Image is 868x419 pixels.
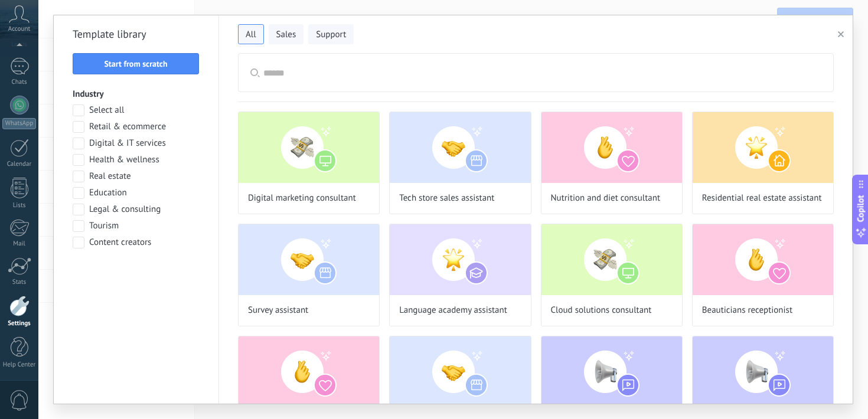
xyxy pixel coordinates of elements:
[89,187,127,199] span: Education
[2,361,37,369] div: Help Center
[399,192,494,204] span: Tech store sales assistant
[89,121,166,133] span: Retail & ecommerce
[104,60,167,68] span: Start from scratch
[2,202,37,209] div: Lists
[551,305,652,316] span: Cloud solutions consultant
[73,25,200,44] h2: Template library
[390,112,530,183] img: Tech store sales assistant
[541,224,682,295] img: Cloud solutions consultant
[702,192,822,204] span: Residential real estate assistant
[316,29,346,41] span: Support
[239,336,379,407] img: Vitamins and supplements expert
[248,305,308,316] span: Survey assistant
[89,237,151,248] span: Content creators
[2,161,37,168] div: Calendar
[276,29,296,41] span: Sales
[89,154,159,166] span: Health & wellness
[308,24,354,44] button: Support
[89,220,119,232] span: Tourism
[693,224,833,295] img: Beauticians receptionist
[390,336,530,407] img: Bookseller
[238,24,264,44] button: All
[89,104,124,116] span: Select all
[855,195,867,222] span: Copilot
[2,240,37,248] div: Mail
[541,336,682,407] img: Instagram partnership assistant
[89,138,166,149] span: Digital & IT services
[399,305,507,316] span: Language academy assistant
[73,53,199,74] button: Start from scratch
[248,192,356,204] span: Digital marketing consultant
[73,89,200,100] h3: Industry
[2,78,37,86] div: Chats
[89,171,131,182] span: Real estate
[693,336,833,407] img: TikTok partnership assistant
[239,112,379,183] img: Digital marketing consultant
[551,192,661,204] span: Nutrition and diet consultant
[2,279,37,286] div: Stats
[541,112,682,183] img: Nutrition and diet consultant
[2,320,37,328] div: Settings
[89,204,161,215] span: Legal & consulting
[390,224,530,295] img: Language academy assistant
[239,224,379,295] img: Survey assistant
[8,25,30,33] span: Account
[269,24,304,44] button: Sales
[246,29,256,41] span: All
[693,112,833,183] img: Residential real estate assistant
[2,118,36,129] div: WhatsApp
[702,305,792,316] span: Beauticians receptionist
